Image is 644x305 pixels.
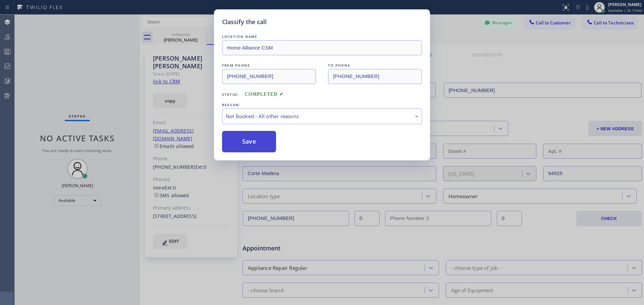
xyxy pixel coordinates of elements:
input: From phone [222,69,316,84]
button: Save [222,131,276,152]
div: TO PHONE [328,62,422,69]
h5: Classify the call [222,17,267,26]
input: To phone [328,69,422,84]
span: COMPLETED [245,92,284,97]
div: REASON: [222,101,422,108]
div: LOCATION NAME [222,33,422,40]
div: Not Booked - All other reasons [226,112,418,120]
span: Status: [222,92,239,97]
div: FROM PHONE [222,62,316,69]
